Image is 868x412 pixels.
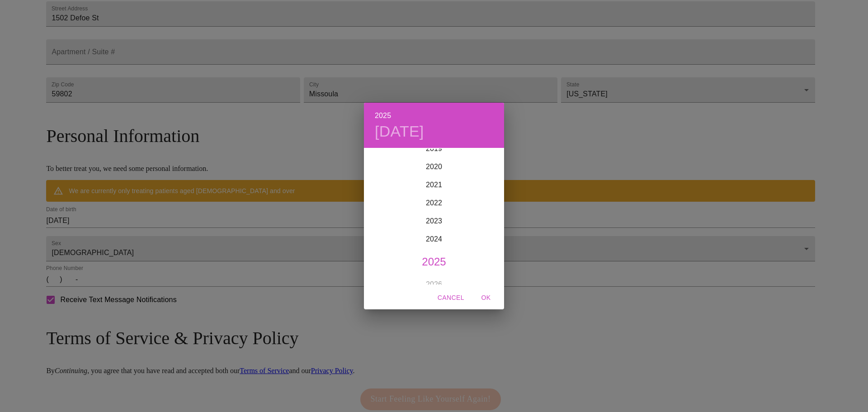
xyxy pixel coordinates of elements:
span: Cancel [438,292,464,303]
div: 2021 [364,176,504,194]
button: 2025 [375,109,391,122]
div: 2025 [364,253,504,271]
button: Cancel [434,289,468,306]
span: OK [475,292,497,303]
div: 2023 [364,212,504,230]
div: 2024 [364,230,504,248]
div: 2019 [364,140,504,158]
div: 2020 [364,158,504,176]
div: 2022 [364,194,504,212]
button: OK [472,289,500,306]
button: [DATE] [375,122,424,141]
